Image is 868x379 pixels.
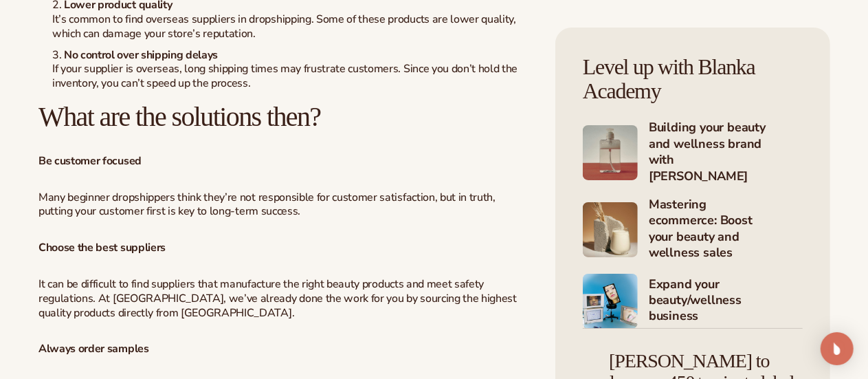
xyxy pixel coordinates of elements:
[38,153,142,169] strong: Be customer focused
[38,102,528,132] h2: What are the solutions then?
[583,197,803,263] a: Shopify Image 6 Mastering ecommerce: Boost your beauty and wellness sales
[583,274,803,329] a: Shopify Image 7 Expand your beauty/wellness business
[649,197,803,263] h4: Mastering ecommerce: Boost your beauty and wellness sales
[583,120,803,186] a: Shopify Image 5 Building your beauty and wellness brand with [PERSON_NAME]
[583,55,803,103] h4: Level up with Blanka Academy
[649,277,803,326] h4: Expand your beauty/wellness business
[38,341,149,356] strong: Always order samples
[52,48,528,91] li: If your supplier is overseas, long shipping times may frustrate customers. Since you don’t hold t...
[64,47,218,63] strong: No control over shipping delays
[38,240,166,255] strong: Choose the best suppliers
[583,274,638,329] img: Shopify Image 7
[821,332,854,365] div: Open Intercom Messenger
[38,277,528,320] p: It can be difficult to find suppliers that manufacture the right beauty products and meet safety ...
[583,125,638,180] img: Shopify Image 5
[583,202,638,257] img: Shopify Image 6
[38,191,528,219] p: Many beginner dropshippers think they’re not responsible for customer satisfaction, but in truth,...
[649,120,803,186] h4: Building your beauty and wellness brand with [PERSON_NAME]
